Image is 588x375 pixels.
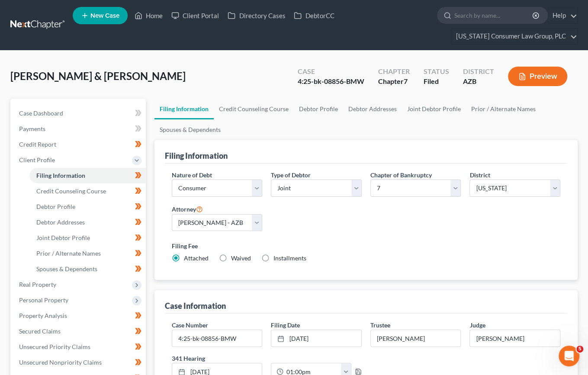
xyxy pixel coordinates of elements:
[154,99,214,119] a: Filing Information
[378,67,410,77] div: Chapter
[454,7,533,23] input: Search by name...
[29,199,146,215] a: Debtor Profile
[404,77,408,85] span: 7
[19,125,45,132] span: Payments
[12,308,146,324] a: Property Analysis
[167,8,223,23] a: Client Portal
[402,99,466,119] a: Joint Debtor Profile
[172,204,203,214] label: Attorney
[36,234,90,241] span: Joint Debtor Profile
[19,109,63,117] span: Case Dashboard
[90,13,119,19] span: New Case
[298,67,364,77] div: Case
[10,70,186,82] span: [PERSON_NAME] & [PERSON_NAME]
[271,330,361,346] a: [DATE]
[371,330,461,346] input: --
[559,346,579,366] iframe: Intercom live chat
[470,330,560,346] input: --
[36,187,106,195] span: Credit Counseling Course
[370,170,432,179] label: Chapter of Bankruptcy
[19,141,56,148] span: Credit Report
[165,301,226,311] div: Case Information
[273,254,306,262] span: Installments
[12,324,146,339] a: Secured Claims
[184,254,209,262] span: Attached
[469,321,485,330] label: Judge
[231,254,251,262] span: Waived
[19,343,90,350] span: Unsecured Priority Claims
[12,121,146,137] a: Payments
[29,168,146,183] a: Filing Information
[19,296,68,304] span: Personal Property
[452,29,577,44] a: [US_STATE] Consumer Law Group, PLC
[548,8,577,23] a: Help
[19,281,56,288] span: Real Property
[36,203,75,210] span: Debtor Profile
[19,359,102,366] span: Unsecured Nonpriority Claims
[12,137,146,152] a: Credit Report
[469,170,490,179] label: District
[29,230,146,246] a: Joint Debtor Profile
[172,241,560,250] label: Filing Fee
[463,67,494,77] div: District
[19,327,61,335] span: Secured Claims
[36,172,85,179] span: Filing Information
[466,99,541,119] a: Prior / Alternate Names
[130,8,167,23] a: Home
[298,77,364,87] div: 4:25-bk-08856-BMW
[29,215,146,230] a: Debtor Addresses
[576,346,583,353] span: 5
[29,183,146,199] a: Credit Counseling Course
[19,156,55,163] span: Client Profile
[36,218,85,226] span: Debtor Addresses
[463,77,494,87] div: AZB
[378,77,410,87] div: Chapter
[271,321,300,330] label: Filing Date
[424,77,449,87] div: Filed
[36,250,101,257] span: Prior / Alternate Names
[172,330,262,346] input: Enter case number...
[370,321,390,330] label: Trustee
[29,261,146,277] a: Spouses & Dependents
[172,170,212,179] label: Nature of Debt
[172,321,208,330] label: Case Number
[12,106,146,121] a: Case Dashboard
[343,99,402,119] a: Debtor Addresses
[508,67,567,86] button: Preview
[294,99,343,119] a: Debtor Profile
[214,99,294,119] a: Credit Counseling Course
[223,8,289,23] a: Directory Cases
[29,246,146,261] a: Prior / Alternate Names
[167,354,366,363] label: 341 Hearing
[12,355,146,370] a: Unsecured Nonpriority Claims
[289,8,338,23] a: DebtorCC
[19,312,67,319] span: Property Analysis
[271,170,311,179] label: Type of Debtor
[154,119,226,140] a: Spouses & Dependents
[424,67,449,77] div: Status
[165,151,228,161] div: Filing Information
[36,265,97,272] span: Spouses & Dependents
[12,339,146,355] a: Unsecured Priority Claims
